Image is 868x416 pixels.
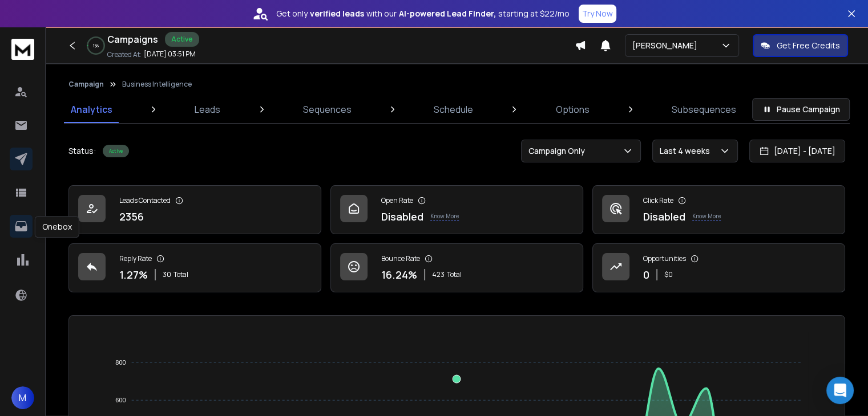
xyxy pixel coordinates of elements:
button: Try Now [579,5,616,23]
span: 30 [163,270,171,279]
p: Opportunities [643,254,686,263]
p: Schedule [434,103,473,116]
div: Onebox [35,216,79,238]
a: Options [549,96,596,123]
a: Analytics [64,96,119,123]
tspan: 800 [116,359,126,366]
button: [DATE] - [DATE] [749,140,845,162]
p: Know More [692,212,721,221]
p: Subsequences [672,103,736,116]
div: Active [103,145,129,157]
p: Click Rate [643,196,673,205]
button: M [11,386,34,409]
p: Disabled [381,209,423,225]
a: Subsequences [665,96,743,123]
p: Know More [430,212,459,221]
button: Campaign [68,80,104,89]
p: [PERSON_NAME] [632,40,702,51]
a: Sequences [296,96,358,123]
p: 1.27 % [119,267,148,283]
p: Open Rate [381,196,413,205]
div: Active [165,32,199,47]
p: Get Free Credits [777,40,840,51]
p: Disabled [643,209,685,225]
button: Get Free Credits [753,34,848,57]
a: Click RateDisabledKnow More [592,185,845,234]
p: Get only with our starting at $22/mo [276,8,570,19]
p: Business Intelligence [122,80,192,89]
div: Open Intercom Messenger [826,377,854,404]
p: [DATE] 03:51 PM [144,50,196,59]
a: Leads [188,96,227,123]
p: Created At: [107,50,142,59]
p: Analytics [71,103,112,116]
p: Status: [68,145,96,157]
span: Total [447,270,462,279]
a: Leads Contacted2356 [68,185,321,234]
button: Pause Campaign [752,98,850,121]
p: Bounce Rate [381,254,420,263]
strong: AI-powered Lead Finder, [399,8,496,19]
p: Leads Contacted [119,196,171,205]
p: 1 % [93,42,99,49]
a: Reply Rate1.27%30Total [68,243,321,292]
p: 2356 [119,209,144,225]
p: Reply Rate [119,254,152,263]
p: Try Now [582,8,613,19]
p: Leads [195,103,220,116]
p: 16.24 % [381,267,417,283]
strong: verified leads [310,8,364,19]
a: Schedule [427,96,480,123]
p: Sequences [303,103,352,116]
a: Bounce Rate16.24%423Total [330,243,583,292]
p: Last 4 weeks [660,145,714,157]
a: Opportunities0$0 [592,243,845,292]
tspan: 600 [116,397,126,403]
span: Total [173,270,188,279]
p: Campaign Only [528,145,590,157]
img: logo [11,39,34,60]
p: Options [556,103,590,116]
p: 0 [643,267,649,283]
span: 423 [432,270,445,279]
p: $ 0 [664,270,673,279]
a: Open RateDisabledKnow More [330,185,583,234]
h1: Campaigns [107,32,158,46]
